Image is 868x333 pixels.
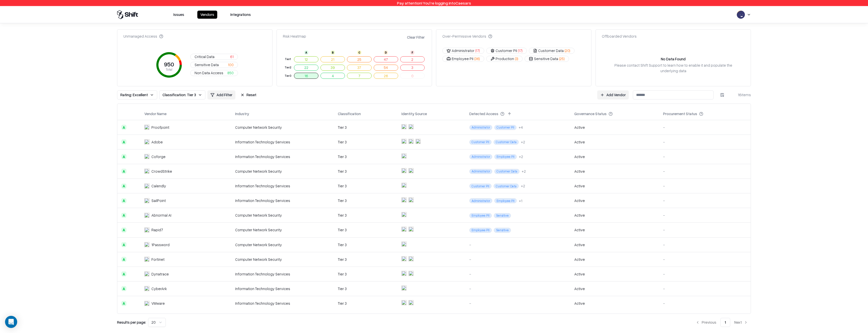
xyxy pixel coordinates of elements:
img: entra.microsoft.com [401,153,406,159]
div: Tier 3 [338,139,393,145]
button: Administrator(17) [442,48,484,54]
span: Customer Data [494,169,520,174]
button: Sensitive Data100 [190,62,238,68]
div: Tier 3 [284,74,292,78]
span: Customer PII [469,140,492,145]
div: Active [574,242,585,247]
div: - [469,271,566,277]
div: - [663,198,747,203]
button: +2 [519,154,523,159]
div: No Data Found [661,56,686,62]
div: Tier 1 [284,57,292,61]
img: okta.com [409,300,414,305]
span: 100 [228,62,234,67]
div: Computer Network Security [235,242,330,247]
button: +2 [521,183,525,189]
button: Add Filter [207,90,235,99]
img: entra.microsoft.com [401,183,406,188]
button: Employee PII(36) [442,56,484,62]
div: A [121,184,126,189]
div: A [121,286,126,291]
div: Classification [338,111,361,116]
span: ( 3 ) [515,56,518,61]
img: entra.microsoft.com [401,197,406,202]
img: okta.com [401,242,406,247]
span: Customer PII [494,125,517,130]
div: Information Technology Services [235,286,330,291]
button: Production(3) [486,56,523,62]
div: Tier 3 [338,125,393,130]
img: Adobe [144,139,149,144]
button: 12 [294,56,318,62]
div: A [121,227,126,233]
div: Tier 3 [338,257,393,262]
img: entra.microsoft.com [401,227,406,232]
button: 4 [320,73,345,79]
img: okta.com [409,256,414,261]
div: 1Password [151,242,170,247]
button: Sensitive Data(25) [525,56,569,62]
div: - [469,301,566,306]
div: A [121,125,126,130]
div: Fortinet [151,257,165,262]
div: - [663,227,747,233]
div: Computer Network Security [235,227,330,233]
div: Tier 3 [338,271,393,277]
div: Active [574,183,585,189]
div: Active [574,154,585,159]
div: Tier 3 [338,227,393,233]
img: okta.com [401,286,406,291]
button: 47 [374,56,398,62]
button: 21 [320,56,345,62]
button: 7 [347,73,371,79]
div: Procurement Status [663,111,697,116]
div: Unmanaged Access [123,34,163,39]
div: Active [574,271,585,277]
div: Active [574,198,585,203]
div: A [121,257,126,262]
button: Issues [170,11,187,19]
span: Sensitive [494,213,511,218]
span: Classification: Tier 3 [162,92,196,97]
div: Active [574,139,585,145]
span: ( 17 ) [475,48,480,53]
div: B [331,50,335,55]
div: A [121,169,126,174]
span: Customer Data [494,184,519,189]
img: CyberArk [144,286,149,291]
div: - [663,169,747,174]
div: + 2 [522,169,526,174]
div: Information Technology Services [235,154,330,159]
div: Tier 3 [338,301,393,306]
span: Administrator [469,169,492,174]
div: - [663,139,747,145]
div: - [663,125,747,130]
span: 850 [227,70,234,75]
div: Dynatrace [151,271,169,277]
div: - [663,154,747,159]
span: Employee PII [494,198,517,203]
img: VMware [144,301,149,306]
div: - [663,271,747,277]
div: Computer Network Security [235,257,330,262]
button: Customer Data(20) [529,48,575,54]
img: Dynatrace [144,271,149,276]
div: + 4 [519,125,523,130]
div: A [121,271,126,276]
span: Non Data Access [195,70,223,75]
span: Sensitive [494,228,511,233]
span: Administrator [469,154,492,159]
button: 54 [374,65,398,71]
div: Tier 3 [338,169,393,174]
div: Offboarded Vendors [602,34,637,39]
button: 1 [720,318,730,327]
button: Clear Filter [406,34,426,41]
div: - [663,286,747,291]
div: F [410,50,414,55]
img: entra.microsoft.com [401,212,406,217]
div: Proofpoint [151,125,169,130]
img: SailPoint [144,198,149,203]
div: Information Technology Services [235,183,330,189]
span: ( 25 ) [559,56,565,61]
button: Critical Data61 [190,54,238,60]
